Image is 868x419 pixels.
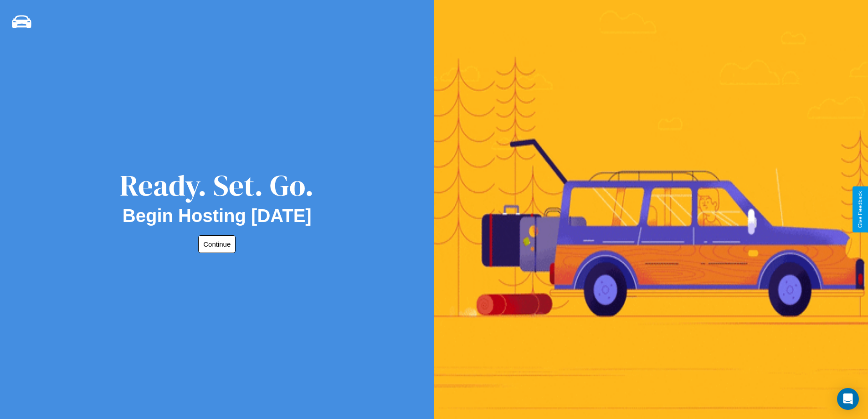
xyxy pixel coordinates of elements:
div: Open Intercom Messenger [837,388,859,410]
h2: Begin Hosting [DATE] [123,206,312,226]
div: Ready. Set. Go. [120,165,314,206]
div: Give Feedback [857,191,863,228]
button: Continue [198,235,236,253]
